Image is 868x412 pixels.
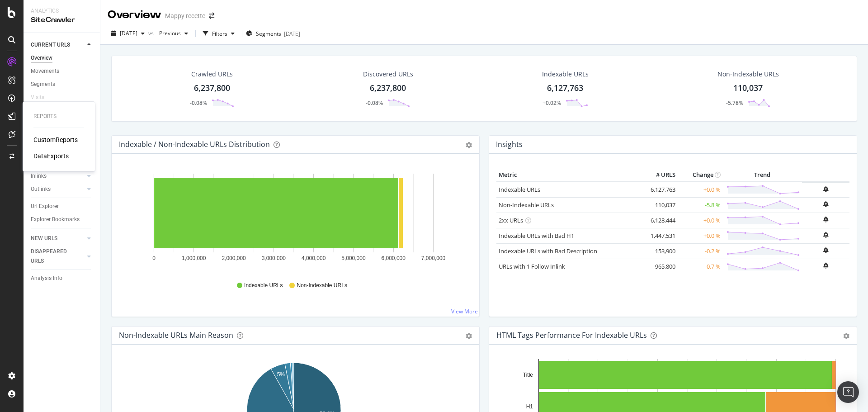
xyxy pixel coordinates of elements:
[31,40,70,50] div: CURRENT URLS
[165,11,205,20] div: Mappy recette
[678,259,723,274] td: -0.7 %
[823,201,828,207] div: bell-plus
[31,93,44,102] div: Visits
[496,138,523,151] h4: Insights
[31,234,85,243] a: NEW URLS
[120,29,137,37] span: 2025 Aug. 26th
[837,381,859,403] div: Open Intercom Messenger
[277,371,285,378] text: 5%
[31,171,85,181] a: Inlinks
[499,201,554,209] a: Non-Indexable URLs
[31,93,53,102] a: Visits
[723,168,802,182] th: Trend
[194,82,230,94] div: 6,237,800
[678,243,723,259] td: -0.2 %
[678,197,723,213] td: -5.8 %
[31,40,85,50] a: CURRENT URLS
[33,152,69,161] a: DataExports
[823,232,828,238] div: bell-plus
[152,255,156,261] text: 0
[31,80,55,89] div: Segments
[496,168,642,182] th: Metric
[209,13,214,19] div: arrow-right-arrow-left
[33,113,84,120] div: Reports
[119,331,233,340] div: Non-Indexable URLs Main Reason
[823,186,828,192] div: bell-plus
[31,15,93,25] div: SiteCrawler
[182,255,206,261] text: 1,000,000
[31,247,85,266] a: DISAPPEARED URLS
[244,282,283,289] span: Indexable URLs
[31,202,59,211] div: Url Explorer
[421,255,446,261] text: 7,000,000
[823,247,828,253] div: bell-plus
[678,182,723,198] td: +0.0 %
[31,53,52,63] div: Overview
[246,26,300,41] button: Segments[DATE]
[31,234,57,243] div: NEW URLS
[33,135,78,144] a: CustomReports
[499,185,540,194] a: Indexable URLs
[466,333,472,339] div: gear
[642,228,678,243] td: 1,447,531
[370,82,406,94] div: 6,237,800
[284,30,300,38] div: [DATE]
[642,182,678,198] td: 6,127,763
[496,331,647,340] div: HTML Tags Performance for Indexable URLs
[31,7,93,15] div: Analytics
[642,197,678,213] td: 110,037
[547,82,583,94] div: 6,127,763
[31,171,47,181] div: Inlinks
[843,333,849,339] div: gear
[31,202,94,211] a: Url Explorer
[678,213,723,228] td: +0.0 %
[823,263,828,269] div: bell-plus
[119,168,469,273] svg: A chart.
[717,70,779,79] div: Non-Indexable URLs
[31,247,76,266] div: DISAPPEARED URLS
[191,70,233,79] div: Crawled URLs
[733,82,763,94] div: 110,037
[262,255,286,261] text: 3,000,000
[382,255,406,261] text: 6,000,000
[297,282,347,289] span: Non-Indexable URLs
[466,142,472,148] div: gear
[199,26,238,41] button: Filters
[526,403,533,410] text: H1
[31,274,94,283] a: Analysis Info
[642,243,678,259] td: 153,900
[31,274,62,283] div: Analysis Info
[31,215,94,224] a: Explorer Bookmarks
[366,99,383,107] div: -0.08%
[31,66,94,76] a: Movements
[222,255,246,261] text: 2,000,000
[256,30,281,38] span: Segments
[31,80,94,89] a: Segments
[148,29,156,37] span: vs
[642,213,678,228] td: 6,128,444
[156,26,192,41] button: Previous
[499,216,523,224] a: 2xx URLs
[108,26,148,41] button: [DATE]
[523,372,533,378] text: Title
[119,140,270,149] div: Indexable / Non-Indexable URLs Distribution
[726,99,743,107] div: -5.78%
[31,185,85,194] a: Outlinks
[31,53,94,63] a: Overview
[542,70,589,79] div: Indexable URLs
[31,66,59,76] div: Movements
[31,185,51,194] div: Outlinks
[341,255,366,261] text: 5,000,000
[642,168,678,182] th: # URLS
[678,228,723,243] td: +0.0 %
[31,215,80,224] div: Explorer Bookmarks
[451,308,478,315] a: View More
[499,232,574,240] a: Indexable URLs with Bad H1
[156,29,181,37] span: Previous
[823,217,828,223] div: bell-plus
[302,255,326,261] text: 4,000,000
[363,70,413,79] div: Discovered URLs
